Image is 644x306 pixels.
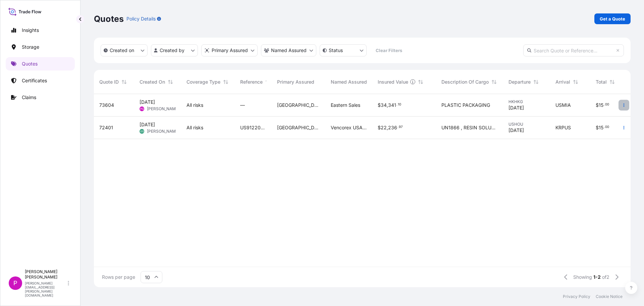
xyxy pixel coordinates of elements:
[22,60,38,67] p: Quotes
[596,294,623,299] a: Cookie Notice
[523,44,624,56] input: Search Quote or Reference...
[126,15,156,22] p: Policy Details
[387,125,388,130] span: ,
[604,126,605,128] span: .
[277,124,320,131] span: [GEOGRAPHIC_DATA]
[388,103,396,107] span: 341
[6,57,75,71] a: Quotes
[604,103,605,106] span: .
[555,102,571,108] span: USMIA
[140,105,144,112] span: PQ
[572,78,580,86] button: Sort
[166,78,174,86] button: Sort
[120,78,128,86] button: Sort
[22,77,47,84] p: Certificates
[417,78,425,86] button: Sort
[387,103,388,107] span: ,
[13,280,17,287] span: P
[240,124,266,131] span: US91220865752
[147,129,179,134] span: [PERSON_NAME]
[602,274,609,280] span: of 2
[102,274,135,280] span: Rows per page
[508,104,524,111] span: [DATE]
[594,13,631,24] a: Get a Quote
[508,99,545,104] span: HKHKG
[331,102,360,108] span: Eastern Sales
[140,128,144,135] span: GS
[320,44,367,56] button: certificateStatus Filter options
[508,79,531,85] span: Departure
[596,79,607,85] span: Total
[140,121,155,128] span: [DATE]
[240,79,263,85] span: Reference
[212,47,248,54] p: Primary Assured
[378,103,381,107] span: $
[378,125,381,130] span: $
[381,103,387,107] span: 34
[441,124,498,131] span: UN1866 , RESIN SOLUTION , CLASS 3 , PG III , PLACARD/LABEL 3 , FLASHPOINT 48°C , EMS F-E, S-E TOL...
[600,15,625,22] p: Get a Quote
[140,79,165,85] span: Created On
[555,124,571,131] span: KRPUS
[605,126,609,128] span: 00
[22,27,39,34] p: Insights
[596,125,599,130] span: $
[151,44,198,56] button: createdBy Filter options
[99,102,114,108] span: 73604
[6,24,75,37] a: Insights
[99,124,113,131] span: 72401
[25,269,66,280] p: [PERSON_NAME] [PERSON_NAME]
[490,78,498,86] button: Sort
[608,78,616,86] button: Sort
[271,47,307,54] p: Named Assured
[329,47,343,54] p: Status
[599,125,603,130] span: 15
[331,124,367,131] span: Vencorex USA Inc
[376,47,402,54] p: Clear Filters
[532,78,540,86] button: Sort
[186,102,203,108] span: All risks
[25,281,66,297] p: [PERSON_NAME][EMAIL_ADDRESS][PERSON_NAME][DOMAIN_NAME]
[261,44,316,56] button: cargoOwner Filter options
[508,122,545,127] span: USHOU
[6,74,75,87] a: Certificates
[140,99,155,105] span: [DATE]
[186,124,203,131] span: All risks
[441,79,489,85] span: Description Of Cargo
[441,102,490,108] span: PLASTIC PACKAGING
[22,94,36,101] p: Claims
[240,102,245,108] span: —
[101,44,148,56] button: createdOn Filter options
[99,79,119,85] span: Quote ID
[399,126,403,128] span: 97
[264,78,272,86] button: Sort
[370,45,408,56] button: Clear Filters
[596,103,599,107] span: $
[397,126,398,128] span: .
[222,78,230,86] button: Sort
[593,274,601,280] span: 1-2
[331,79,367,85] span: Named Assured
[573,274,592,280] span: Showing
[186,79,220,85] span: Coverage Type
[396,103,397,106] span: .
[94,13,124,24] p: Quotes
[381,125,387,130] span: 22
[6,40,75,54] a: Storage
[605,103,609,106] span: 00
[22,44,39,50] p: Storage
[147,106,179,112] span: [PERSON_NAME]
[555,79,570,85] span: Arrival
[110,47,134,54] p: Created on
[508,127,524,134] span: [DATE]
[563,294,590,299] a: Privacy Policy
[6,91,75,104] a: Claims
[599,103,603,107] span: 15
[378,79,408,85] span: Insured Value
[398,103,401,106] span: 10
[388,125,397,130] span: 236
[201,44,258,56] button: distributor Filter options
[277,79,314,85] span: Primary Assured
